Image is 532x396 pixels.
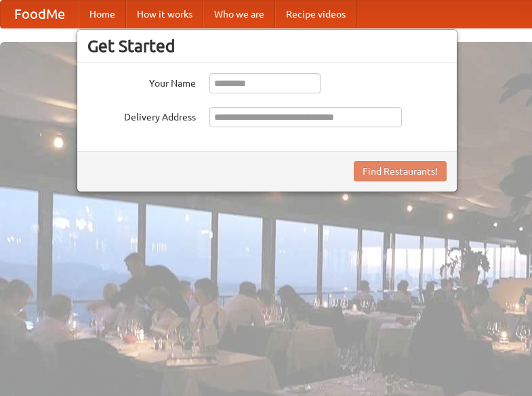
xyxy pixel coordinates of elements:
[126,1,203,28] a: How it works
[1,1,79,28] a: FoodMe
[354,161,447,181] button: Find Restaurants!
[275,1,356,28] a: Recipe videos
[87,73,196,90] label: Your Name
[79,1,126,28] a: Home
[203,1,275,28] a: Who we are
[87,36,447,56] h3: Get Started
[87,107,196,124] label: Delivery Address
